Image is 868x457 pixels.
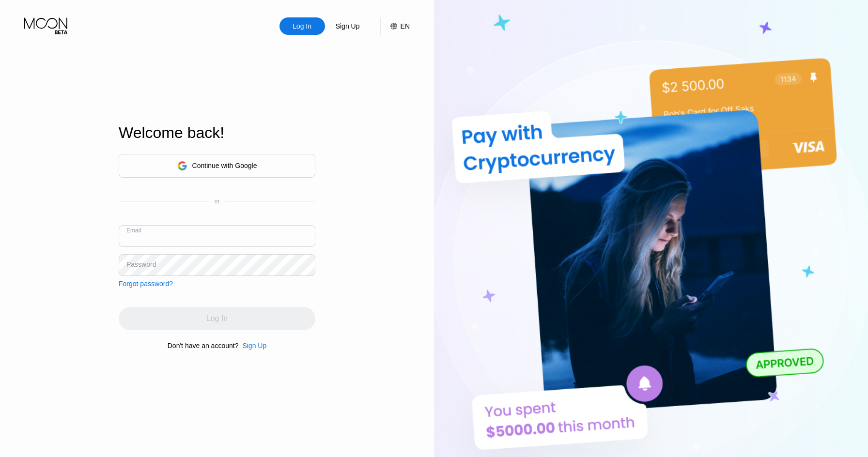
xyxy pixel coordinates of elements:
[119,154,315,178] div: Continue with Google
[380,17,410,35] div: EN
[401,22,410,30] div: EN
[238,342,266,350] div: Sign Up
[126,227,141,234] div: Email
[119,280,173,288] div: Forgot password?
[279,17,325,35] div: Log In
[215,198,220,205] div: or
[168,342,239,350] div: Don't have an account?
[292,21,312,31] div: Log In
[335,21,361,31] div: Sign Up
[242,342,266,350] div: Sign Up
[192,162,257,169] div: Continue with Google
[325,17,371,35] div: Sign Up
[126,260,156,268] div: Password
[119,124,315,142] div: Welcome back!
